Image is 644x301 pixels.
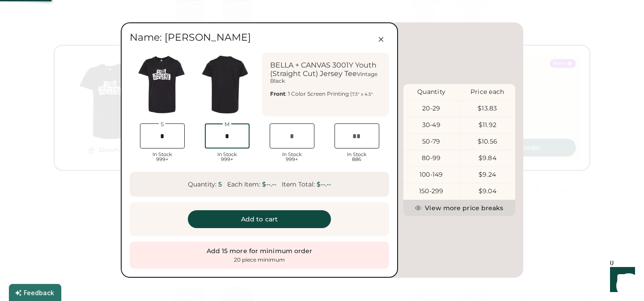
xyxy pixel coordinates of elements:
[270,61,381,98] div: Vintage Black : 1 Color Screen Printing |
[207,247,313,256] div: Add 15 more for minimum order
[403,88,459,97] div: Quantity
[223,122,231,127] div: M
[130,31,369,44] div: Name: [PERSON_NAME]
[270,61,378,78] font: BELLA + CANVAS 3001Y Youth (Straight Cut) Jersey Tee
[403,187,459,196] div: 150-299
[460,121,516,130] div: $11.92
[218,181,222,188] div: 5
[403,121,459,130] div: 30-49
[317,181,331,188] div: $--.--
[205,152,250,162] div: In Stock 999+
[262,181,276,188] div: $--.--
[403,170,459,179] div: 100-149
[403,154,459,163] div: 80-99
[188,181,216,188] div: Quantity:
[270,90,285,97] strong: Front
[140,152,185,162] div: In Stock 999+
[270,152,314,162] div: In Stock 999+
[403,137,459,146] div: 50-79
[352,91,373,97] font: 7.3" x 4.5"
[460,170,516,179] div: $9.24
[188,210,331,228] button: Add to cart
[460,104,516,113] div: $13.83
[460,187,516,196] div: $9.04
[130,53,193,116] img: generate-image
[227,181,260,188] div: Each Item:
[135,256,384,263] div: 20 piece minimum
[460,137,516,146] div: $10.56
[282,181,315,188] div: Item Total:
[193,53,257,116] img: generate-image
[602,261,640,299] iframe: Front Chat
[335,152,379,162] div: In Stock 886
[459,88,515,97] div: Price each
[403,104,459,113] div: 20-29
[403,200,515,216] button: View more price breaks
[159,122,165,127] div: S
[460,154,516,163] div: $9.84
